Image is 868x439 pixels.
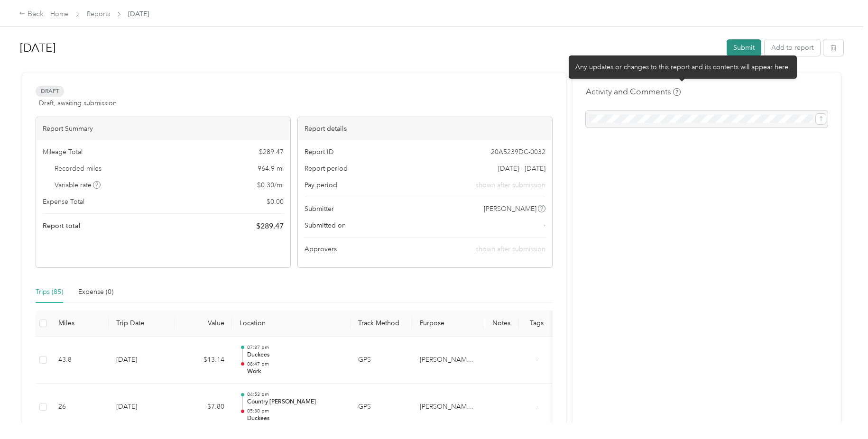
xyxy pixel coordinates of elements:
a: Reports [87,10,110,18]
span: Report ID [305,147,334,157]
span: Report period [305,164,348,174]
div: Report details [298,117,552,140]
span: [DATE] [128,9,149,19]
div: Report Summary [36,117,290,140]
td: [DATE] [109,337,175,384]
td: GPS [351,384,412,431]
span: Mileage Total [43,147,83,157]
span: Draft [36,86,64,97]
p: 04:53 pm [247,391,343,398]
span: shown after submission [476,245,545,253]
span: Variable rate [55,180,101,190]
p: 05:30 pm [247,408,343,414]
span: Draft, awaiting submission [39,98,117,108]
th: Miles [51,311,109,337]
span: $ 0.30 / mi [257,180,284,190]
span: $ 0.00 [267,197,284,207]
span: - [536,356,538,364]
div: Back [19,9,44,20]
iframe: Everlance-gr Chat Button Frame [815,386,868,439]
th: Value [175,311,232,337]
div: Trips (85) [36,287,63,297]
div: Expense (0) [78,287,113,297]
span: Pay period [305,180,337,190]
td: 26 [51,384,109,431]
a: Home [50,10,69,18]
button: Submit [727,39,761,56]
td: [DATE] [109,384,175,431]
button: Add to report [765,39,820,56]
span: Report total [43,221,81,231]
span: shown after submission [476,180,545,190]
span: Recorded miles [55,164,102,174]
td: Ty Iechyd Da Sales [412,384,483,431]
span: 964.9 mi [258,164,284,174]
td: Ty Iechyd Da Sales [412,337,483,384]
span: Submitted on [305,220,346,230]
span: $ 289.47 [259,147,284,157]
p: Country [PERSON_NAME] [247,398,343,406]
th: Trip Date [109,311,175,337]
h4: Activity and Comments [586,86,681,98]
span: [PERSON_NAME] [484,204,536,214]
span: - [536,402,538,411]
span: [DATE] - [DATE] [498,164,545,174]
p: Work [247,367,343,376]
span: Submitter [305,204,334,214]
span: 20A5239DC-0032 [491,147,545,157]
p: Duckees [247,414,343,423]
th: Tags [519,311,554,337]
p: 08:47 pm [247,361,343,367]
span: $ 289.47 [256,220,284,232]
th: Location [232,311,351,337]
td: $7.80 [175,384,232,431]
td: $13.14 [175,337,232,384]
th: Track Method [351,311,412,337]
th: Purpose [412,311,483,337]
div: Any updates or changes to this report and its contents will appear here. [569,55,797,79]
td: GPS [351,337,412,384]
span: Approvers [305,244,337,254]
p: 07:37 pm [247,344,343,351]
th: Notes [483,311,519,337]
span: - [544,220,545,230]
p: Duckees [247,351,343,359]
td: 43.8 [51,337,109,384]
h1: Aug 2025 [20,37,720,59]
span: Expense Total [43,197,84,207]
